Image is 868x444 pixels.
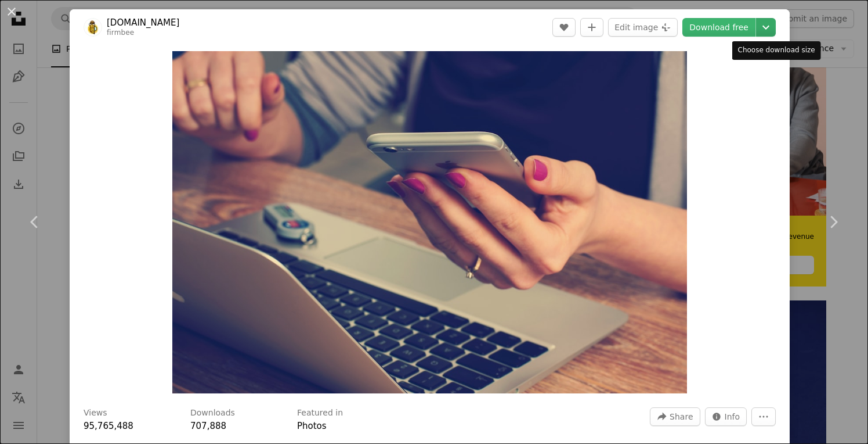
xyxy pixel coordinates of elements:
[84,407,107,419] h3: Views
[107,28,134,37] a: firmbee
[297,421,327,431] a: Photos
[190,407,235,419] h3: Downloads
[297,407,343,419] h3: Featured in
[552,18,576,37] button: Like
[732,41,821,60] div: Choose download size
[650,407,700,426] button: Share this image
[756,18,776,37] button: Choose download size
[682,18,755,37] a: Download free
[107,17,179,28] a: [DOMAIN_NAME]
[172,51,687,393] button: Zoom in on this image
[751,407,776,426] button: More Actions
[798,166,868,278] a: Next
[670,408,693,425] span: Share
[580,18,603,37] button: Add to Collection
[172,51,687,393] img: woman holding silver iPhone 6
[608,18,678,37] button: Edit image
[84,18,102,37] img: Go to Firmbee.com's profile
[84,421,133,431] span: 95,765,488
[705,407,747,426] button: Stats about this image
[725,408,740,425] span: Info
[190,421,226,431] span: 707,888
